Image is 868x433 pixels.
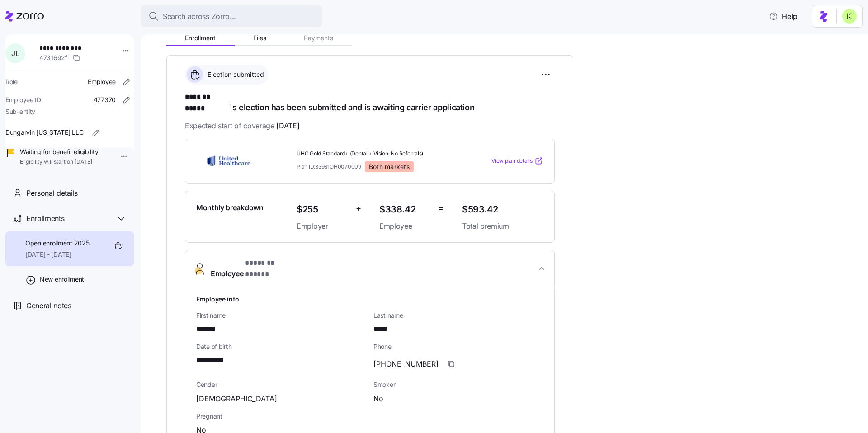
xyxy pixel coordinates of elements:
[26,213,64,224] span: Enrollments
[185,35,216,41] span: Enrollment
[185,92,555,113] h1: 's election has been submitted and is awaiting carrier application
[297,150,455,158] span: UHC Gold Standard+ (Dental + Vision, No Referrals)
[769,11,797,22] span: Help
[379,221,431,232] span: Employee
[373,342,543,351] span: Phone
[196,294,543,304] h1: Employee info
[491,156,543,165] a: View plan details
[297,202,349,217] span: $255
[196,380,366,389] span: Gender
[205,70,264,79] span: Election submitted
[373,311,543,320] span: Last name
[369,163,410,171] span: Both markets
[842,9,857,24] img: 0d5040ea9766abea509702906ec44285
[462,221,543,232] span: Total premium
[5,77,18,86] span: Role
[40,275,84,284] span: New enrollment
[462,202,543,217] span: $593.42
[196,151,261,171] img: UnitedHealthcare
[196,412,543,421] span: Pregnant
[26,300,71,311] span: General notes
[25,250,89,259] span: [DATE] - [DATE]
[88,77,116,86] span: Employee
[491,157,533,165] span: View plan details
[196,342,366,351] span: Date of birth
[11,50,19,57] span: J L
[439,202,444,215] span: =
[5,128,83,137] span: Dungarvin [US_STATE] LLC
[373,380,543,389] span: Smoker
[25,239,89,248] span: Open enrollment 2025
[373,358,439,370] span: [PHONE_NUMBER]
[39,53,67,62] span: 4731692f
[5,107,35,116] span: Sub-entity
[20,158,98,166] span: Eligibility will start on [DATE]
[196,311,366,320] span: First name
[379,202,431,217] span: $338.42
[297,221,349,232] span: Employer
[5,95,41,104] span: Employee ID
[196,202,264,213] span: Monthly breakdown
[762,7,805,25] button: Help
[356,202,361,215] span: +
[297,163,361,170] span: Plan ID: 33931OH0070009
[196,393,277,405] span: [DEMOGRAPHIC_DATA]
[211,258,294,279] span: Employee
[253,35,266,41] span: Files
[276,120,299,132] span: [DATE]
[94,95,116,104] span: 477370
[26,188,78,199] span: Personal details
[20,147,98,156] span: Waiting for benefit eligibility
[141,5,322,27] button: Search across Zorro...
[163,11,236,22] span: Search across Zorro...
[373,393,383,405] span: No
[304,35,333,41] span: Payments
[185,120,299,132] span: Expected start of coverage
